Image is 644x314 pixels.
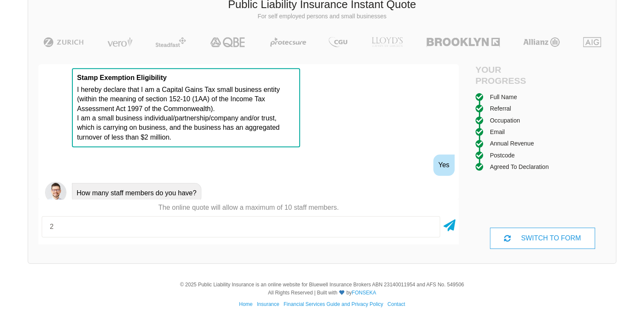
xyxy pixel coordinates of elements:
img: Allianz | Public Liability Insurance [519,37,564,47]
img: Zurich | Public Liability Insurance [40,37,88,47]
img: AIG | Public Liability Insurance [580,37,605,47]
img: LLOYD's | Public Liability Insurance [367,37,408,47]
div: Yes [433,154,455,176]
h4: Your Progress [475,64,543,86]
a: FONSEKA [352,290,376,296]
a: Insurance [257,301,279,307]
div: Referral [490,104,511,113]
div: Occupation [490,116,520,125]
input: Number of staff [42,216,440,237]
p: The online quote will allow a maximum of 10 staff members. [38,203,459,212]
a: Home [239,301,252,307]
div: Postcode [490,151,515,160]
div: SWITCH TO FORM [490,228,595,249]
a: Financial Services Guide and Privacy Policy [283,301,383,307]
img: Steadfast | Public Liability Insurance [152,37,189,47]
img: QBE | Public Liability Insurance [205,37,251,47]
p: I hereby declare that I am a Capital Gains Tax small business entity (within the meaning of secti... [77,85,295,142]
img: Protecsure | Public Liability Insurance [267,37,310,47]
img: Chatbot | PLI [45,182,66,203]
img: Vero | Public Liability Insurance [103,37,136,47]
div: Email [490,127,505,137]
img: Brooklyn | Public Liability Insurance [423,37,503,47]
div: Agreed to Declaration [490,162,549,171]
div: Full Name [490,92,517,102]
img: CGU | Public Liability Insurance [325,37,351,47]
p: Stamp Exemption Eligibility [77,73,295,83]
div: Annual Revenue [490,139,534,148]
div: How many staff members do you have? [72,183,201,203]
a: Contact [387,301,405,307]
p: For self employed persons and small businesses [34,12,610,21]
